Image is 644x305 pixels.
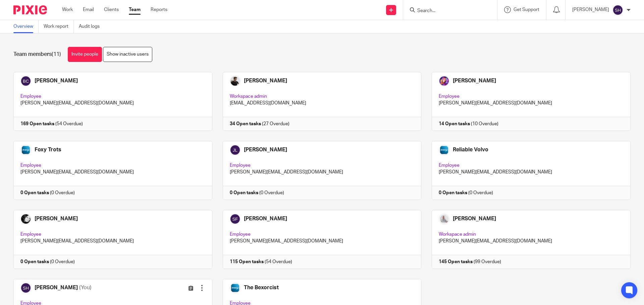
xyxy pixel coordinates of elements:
[417,8,477,14] input: Search
[514,7,539,12] span: Get Support
[13,20,39,33] a: Overview
[62,6,73,13] a: Work
[68,47,102,62] a: Invite people
[104,6,119,13] a: Clients
[44,20,74,33] a: Work report
[612,5,623,15] img: svg%3E
[572,6,609,13] p: [PERSON_NAME]
[79,20,105,33] a: Audit logs
[151,6,167,13] a: Reports
[83,6,94,13] a: Email
[13,51,61,58] h1: Team members
[13,5,47,14] img: Pixie
[52,52,61,57] span: (11)
[129,6,141,13] a: Team
[103,47,152,62] a: Show inactive users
